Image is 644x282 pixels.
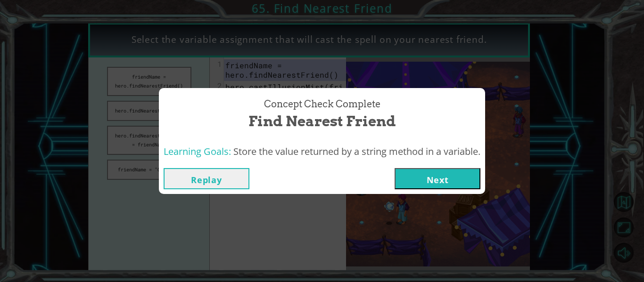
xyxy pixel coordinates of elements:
[264,97,380,111] span: Concept Check Complete
[233,145,480,158] span: Store the value returned by a string method in a variable.
[164,145,231,158] span: Learning Goals:
[164,168,249,189] button: Replay
[248,111,396,131] span: Find Nearest Friend
[395,168,480,189] button: Next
